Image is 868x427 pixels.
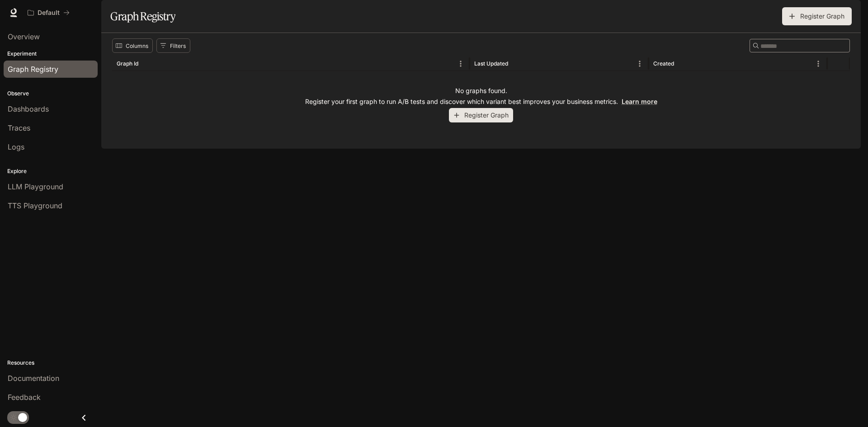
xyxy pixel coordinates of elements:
[117,60,138,67] div: Graph Id
[305,97,657,106] p: Register your first graph to run A/B tests and discover which variant best improves your business...
[811,57,825,70] button: Menu
[633,57,646,70] button: Menu
[509,57,523,70] button: Sort
[675,57,689,70] button: Sort
[110,7,175,25] h1: Graph Registry
[622,98,657,105] a: Learn more
[112,38,153,53] button: Select columns
[653,60,674,67] div: Created
[449,108,513,123] button: Register Graph
[474,60,508,67] div: Last Updated
[24,4,74,22] button: All workspaces
[750,39,850,52] div: Search
[454,57,467,70] button: Menu
[38,9,60,17] p: Default
[139,57,153,70] button: Sort
[156,38,190,53] button: Show filters
[455,86,507,95] p: No graphs found.
[782,7,852,25] button: Register Graph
